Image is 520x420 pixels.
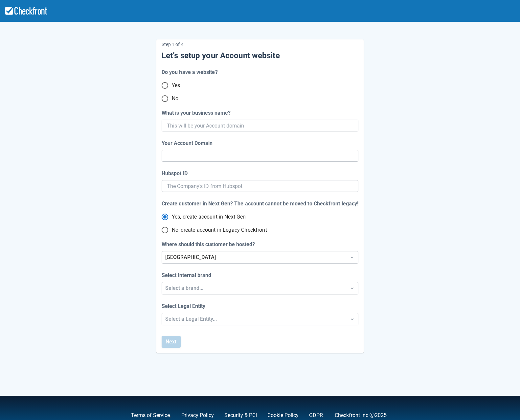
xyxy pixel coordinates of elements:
[162,68,218,76] div: Do you have a website?
[172,82,180,89] span: Yes
[162,51,358,60] h5: Let’s setup your Account website
[172,95,178,103] span: No
[131,412,170,418] a: Terms of Service
[162,109,233,117] label: What is your business name?
[224,412,257,418] a: Security & PCI
[162,302,208,310] label: Select Legal Entity
[425,349,520,420] iframe: Chat Widget
[165,253,343,261] div: [GEOGRAPHIC_DATA]
[172,226,267,234] span: No, create account in Legacy Checkfront
[299,411,324,419] div: .
[172,213,246,221] span: Yes, create account in Next Gen
[162,271,214,279] label: Select Internal brand
[181,412,214,418] a: Privacy Policy
[162,200,358,208] div: Create customer in Next Gen? The account cannot be moved to Checkfront legacy!
[165,315,343,323] div: Select a Legal Entity...
[349,285,355,292] span: Dropdown icon
[349,316,355,322] span: Dropdown icon
[162,241,258,248] label: Where should this customer be hosted?
[162,39,358,49] p: Step 1 of 4
[162,170,190,177] label: Hubspot ID
[167,120,352,131] input: This will be your Account domain
[335,412,387,418] a: Checkfront Inc Ⓒ2025
[121,411,171,419] div: ,
[165,284,343,292] div: Select a brand...
[309,412,323,418] a: GDPR
[167,180,353,192] input: The Company's ID from Hubspot
[162,139,215,147] label: Your Account Domain
[267,412,299,418] a: Cookie Policy
[349,254,355,261] span: Dropdown icon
